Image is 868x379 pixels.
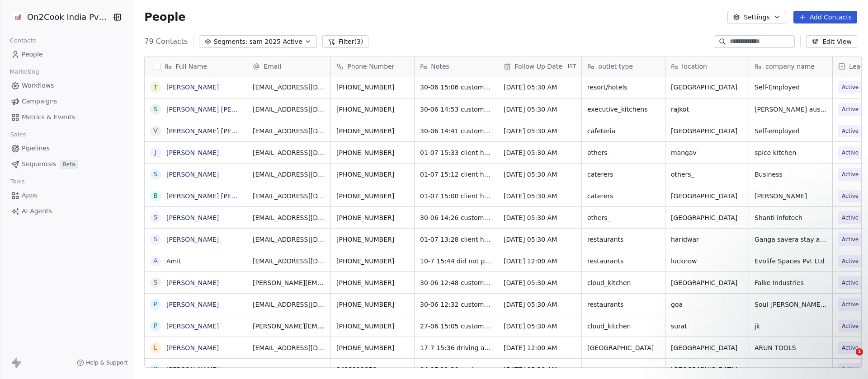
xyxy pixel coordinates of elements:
span: [DATE] 05:30 AM [504,213,576,222]
iframe: Intercom live chat [837,348,859,370]
span: mangav [671,148,743,157]
span: 10-7 15:44 did not pickup 27-7 15:57 asked to share details on wa planning for new restaurant [420,257,492,266]
span: [DATE] 12:00 AM [504,343,576,352]
span: [EMAIL_ADDRESS][DOMAIN_NAME] [253,343,325,352]
a: [PERSON_NAME] [166,171,219,178]
span: 17-7 15:36 driving asked to callback wa sent [420,343,492,352]
span: surat [671,322,743,331]
a: Help & Support [77,359,127,366]
span: restaurants [587,235,660,244]
span: Segments: [213,37,247,47]
span: Active [842,83,859,92]
span: [PHONE_NUMBER] [336,213,409,222]
span: [DATE] 05:30 AM [504,278,576,287]
span: Follow Up Date [514,62,562,71]
span: [DATE] 05:30 AM [504,235,576,244]
span: company name [765,62,815,71]
span: Workflows [22,81,54,90]
span: Shanti infotech [755,213,827,222]
span: [GEOGRAPHIC_DATA] [671,126,743,136]
span: People [22,50,43,59]
span: 9423112858 [336,365,409,374]
span: lucknow [671,257,743,266]
span: [PERSON_NAME][EMAIL_ADDRESS][PERSON_NAME][DOMAIN_NAME] [253,322,325,331]
span: others_ [587,148,660,157]
span: [PHONE_NUMBER] [336,126,409,136]
div: Phone Number [331,56,414,76]
span: outlet type [598,62,633,71]
span: [DATE] 05:30 AM [504,83,576,92]
span: [DATE] 05:30 AM [504,148,576,157]
div: P [154,321,157,331]
div: B [154,191,158,201]
span: [PHONE_NUMBER] [336,192,409,201]
span: 30-06 14:26 customer is doing cloud kitchen have multiple cuisines told me to share brochure and ... [420,213,492,222]
a: [PERSON_NAME] [166,279,219,286]
span: Active [842,192,859,201]
span: [EMAIL_ADDRESS][DOMAIN_NAME] [253,170,325,179]
div: T [154,83,158,92]
span: People [144,10,185,24]
div: S [154,278,158,287]
div: P [154,299,157,309]
a: [PERSON_NAME] [166,84,219,91]
div: Email [247,56,330,76]
span: Beta [60,160,78,169]
span: [EMAIL_ADDRESS][DOMAIN_NAME] [253,235,325,244]
span: Help & Support [86,359,127,366]
a: [PERSON_NAME] [166,214,219,221]
span: Contacts [6,34,40,47]
a: [PERSON_NAME] [166,301,219,308]
span: [PHONE_NUMBER] [336,170,409,179]
span: 30-06 14:41 customer is planning for a cafe told me to share brochure and details [420,126,492,136]
span: [DATE] 05:30 AM [504,322,576,331]
span: Notes [431,62,449,71]
div: Full Name [145,56,247,76]
span: [GEOGRAPHIC_DATA] [671,365,743,374]
span: Business [755,170,827,179]
span: 27-06 15:05 customer have qsr chain he will talk to his owner about the device told me to share b... [420,322,492,331]
a: Campaigns [7,94,126,109]
span: 01-07 15:00 client have 1 restaurant and catering plan to open 1 more restaurant asked for details [420,192,492,201]
span: [PERSON_NAME] aushadhalaya [755,105,827,114]
button: Add Contacts [793,11,857,23]
a: Apps [7,188,126,203]
div: Follow Up DateIST [498,56,581,76]
span: [PERSON_NAME][EMAIL_ADDRESS][DOMAIN_NAME] [253,278,325,287]
span: cloud_kitchen [587,278,660,287]
button: Filter(3) [322,35,369,48]
span: location [682,62,707,71]
span: resort/hotels [587,83,660,92]
button: Settings [727,11,786,23]
span: Sales [6,128,30,141]
span: Self-employed [755,126,827,136]
div: J [155,148,156,157]
span: Pipelines [22,144,50,153]
img: on2cook%20logo-04%20copy.jpg [13,12,24,23]
span: others_ [671,170,743,179]
span: 1 [856,348,863,356]
span: Campaigns [22,97,57,106]
span: [PHONE_NUMBER] [336,278,409,287]
span: 30-06 12:48 customer is trying to visit [GEOGRAPHIC_DATA] he has planning for a cafe or restauran... [420,278,492,287]
button: On2Cook India Pvt. Ltd. [11,9,105,25]
span: Ganga savera stay and cafe [755,235,827,244]
span: [PHONE_NUMBER] [336,235,409,244]
div: grid [145,76,247,368]
span: Apps [22,191,38,200]
span: [GEOGRAPHIC_DATA] [671,192,743,201]
div: L [154,343,157,352]
span: 01-07 15:12 client have 1 sweet shop and catering business and plan to open restaurant [420,170,492,179]
div: Notes [415,56,498,76]
div: outlet type [582,56,665,76]
a: People [7,47,126,62]
div: S [154,104,158,114]
span: caterers [587,192,660,201]
a: [PERSON_NAME] [166,344,219,351]
span: 30-06 14:53 customer told me to share brochure and details first he want to plan commercial kitchen [420,105,492,114]
span: [PHONE_NUMBER] [336,322,409,331]
span: [PHONE_NUMBER] [336,83,409,92]
span: [GEOGRAPHIC_DATA] [671,83,743,92]
span: Full Name [175,62,207,71]
span: 04-07 11:20 customer is saying he will visit [GEOGRAPHIC_DATA] for seeing our device already seen... [420,365,492,374]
